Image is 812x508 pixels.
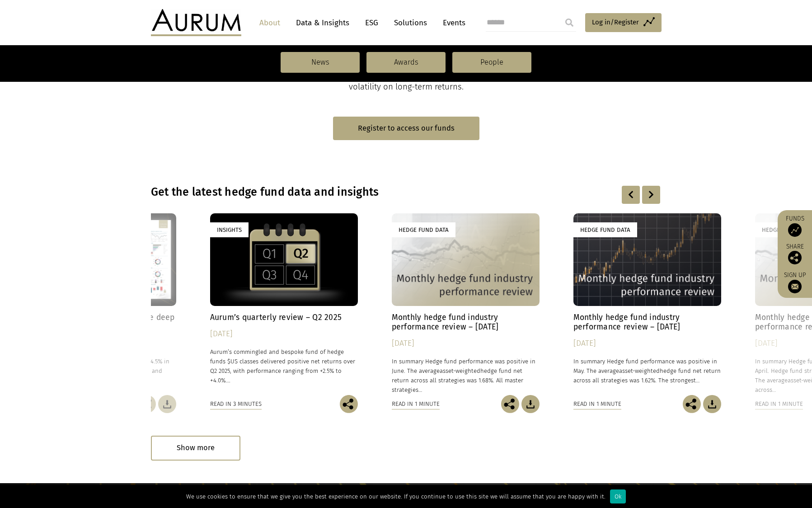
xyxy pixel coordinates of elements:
[782,244,807,264] div: Share
[573,222,637,237] div: Hedge Fund Data
[755,399,803,409] div: Read in 1 minute
[366,52,446,73] a: Awards
[210,328,358,340] div: [DATE]
[392,399,440,409] div: Read in 1 minute
[158,395,176,413] img: Download Article
[151,436,240,461] div: Show more
[390,14,432,31] a: Solutions
[782,271,807,293] a: Sign up
[333,117,479,140] a: Register to access our funds
[151,185,545,199] h3: Get the latest hedge fund data and insights
[291,14,354,31] a: Data & Insights
[392,213,540,395] a: Hedge Fund Data Monthly hedge fund industry performance review – [DATE] [DATE] In summary Hedge f...
[210,347,358,386] p: Aurum’s commingled and bespoke fund of hedge funds $US classes delivered positive net returns ove...
[340,395,358,413] img: Share this post
[392,313,540,332] h4: Monthly hedge fund industry performance review – [DATE]
[155,42,657,92] span: Investing our clients’ capital alongside our own since [DATE] across multiple market cycles. Auru...
[361,14,383,31] a: ESG
[210,313,358,322] h4: Aurum’s quarterly review – Q2 2025
[573,357,721,385] p: In summary Hedge fund performance was positive in May. The average hedge fund net return across a...
[521,395,540,413] img: Download Article
[560,14,578,32] input: Submit
[683,395,701,413] img: Share this post
[392,337,540,350] div: [DATE]
[281,52,360,73] a: News
[501,395,519,413] img: Share this post
[392,357,540,395] p: In summary Hedge fund performance was positive in June. The average hedge fund net return across ...
[210,213,358,395] a: Insights Aurum’s quarterly review – Q2 2025 [DATE] Aurum’s commingled and bespoke fund of hedge f...
[703,395,721,413] img: Download Article
[573,399,621,409] div: Read in 1 minute
[255,14,285,31] a: About
[392,222,455,237] div: Hedge Fund Data
[440,367,480,374] span: asset-weighted
[585,13,662,32] a: Log in/Register
[619,367,660,374] span: asset-weighted
[210,399,262,409] div: Read in 3 minutes
[782,215,807,237] a: Funds
[573,213,721,395] a: Hedge Fund Data Monthly hedge fund industry performance review – [DATE] [DATE] In summary Hedge f...
[438,14,465,31] a: Events
[452,52,531,73] a: People
[788,223,802,237] img: Access Funds
[788,251,802,264] img: Share this post
[592,17,639,28] span: Log in/Register
[210,222,249,237] div: Insights
[610,489,626,503] div: Ok
[788,280,802,293] img: Sign up to our newsletter
[151,9,241,36] img: Aurum
[573,337,721,350] div: [DATE]
[573,313,721,332] h4: Monthly hedge fund industry performance review – [DATE]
